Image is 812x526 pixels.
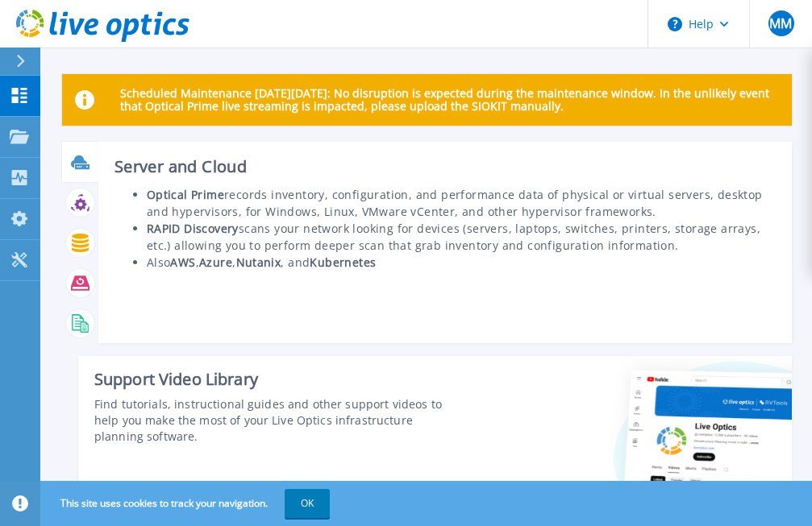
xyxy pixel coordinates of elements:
[236,255,281,270] b: Nutanix
[44,489,330,518] span: This site uses cookies to track your navigation.
[147,254,776,271] li: Also , , , and
[199,255,232,270] b: Azure
[147,221,239,236] b: RAPID Discovery
[94,396,461,445] div: Find tutorials, instructional guides and other support videos to help you make the most of your L...
[120,87,779,113] p: Scheduled Maintenance [DATE][DATE]: No disruption is expected during the maintenance window. In t...
[147,187,224,202] b: Optical Prime
[769,17,792,30] span: MM
[115,158,776,176] h3: Server and Cloud
[94,369,461,390] div: Support Video Library
[310,255,376,270] b: Kubernetes
[147,220,776,254] li: scans your network looking for devices (servers, laptops, switches, printers, storage arrays, etc...
[285,489,330,518] button: OK
[170,255,195,270] b: AWS
[147,186,776,220] li: records inventory, configuration, and performance data of physical or virtual servers, desktop an...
